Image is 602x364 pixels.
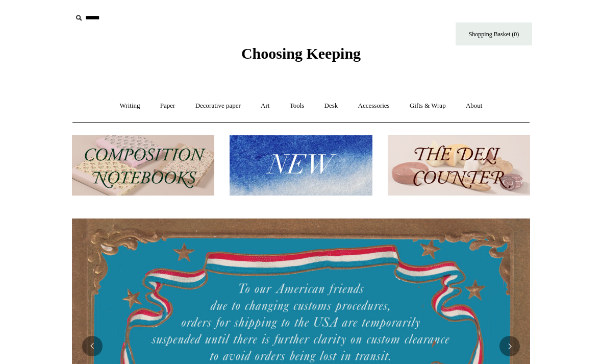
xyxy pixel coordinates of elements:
[241,53,361,60] a: Choosing Keeping
[111,92,149,119] a: Writing
[186,92,250,119] a: Decorative paper
[499,336,520,356] button: Next
[457,92,492,119] a: About
[230,135,372,196] img: New.jpg__PID:f73bdf93-380a-4a35-bcfe-7823039498e1
[151,92,185,119] a: Paper
[456,22,532,45] a: Shopping Basket (0)
[252,92,279,119] a: Art
[388,135,530,196] img: The Deli Counter
[349,92,399,119] a: Accessories
[82,336,103,356] button: Previous
[281,92,314,119] a: Tools
[72,135,214,196] img: 202302 Composition ledgers.jpg__PID:69722ee6-fa44-49dd-a067-31375e5d54ec
[315,92,347,119] a: Desk
[241,45,361,62] span: Choosing Keeping
[400,92,455,119] a: Gifts & Wrap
